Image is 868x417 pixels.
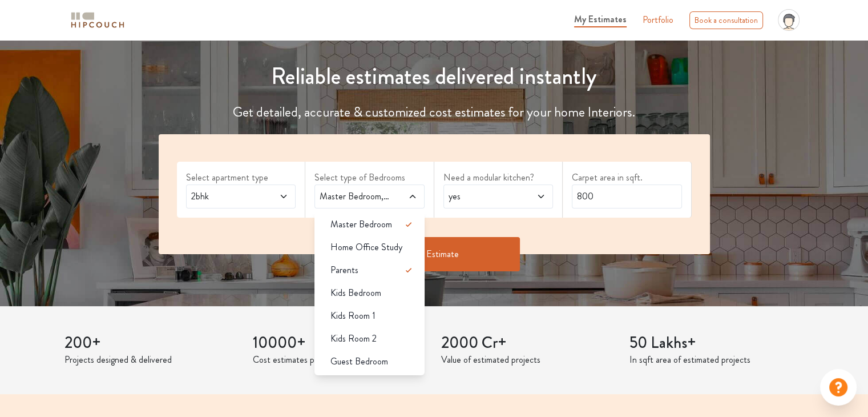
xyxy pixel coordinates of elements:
[253,353,427,367] p: Cost estimates provided
[330,218,392,231] span: Master Bedroom
[443,171,554,185] label: Need a modular kitchen?
[441,334,616,353] h3: 2000 Cr+
[572,185,682,209] input: Enter area sqft
[317,190,392,203] span: Master Bedroom,Parents
[441,353,616,367] p: Value of estimated projects
[330,263,358,277] span: Parents
[186,171,296,185] label: Select apartment type
[69,10,126,30] img: logo-horizontal.svg
[330,355,388,368] span: Guest Bedroom
[330,286,381,300] span: Kids Bedroom
[572,171,682,185] label: Carpet area in sqft.
[64,334,239,353] h3: 200+
[330,309,376,323] span: Kids Room 1
[189,190,264,203] span: 2bhk
[69,7,126,33] span: logo-horizontal.svg
[152,104,717,121] h4: Get detailed, accurate & customized cost estimates for your home Interiors.
[330,332,377,346] span: Kids Room 2
[643,13,673,27] a: Portfolio
[446,190,521,203] span: yes
[349,237,520,271] button: Get Estimate
[629,353,804,367] p: In sqft area of estimated projects
[574,13,627,26] span: My Estimates
[330,240,402,254] span: Home Office Study
[689,11,763,29] div: Book a consultation
[629,334,804,353] h3: 50 Lakhs+
[253,334,427,353] h3: 10000+
[152,63,717,90] h1: Reliable estimates delivered instantly
[64,353,239,367] p: Projects designed & delivered
[314,171,425,185] label: Select type of Bedrooms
